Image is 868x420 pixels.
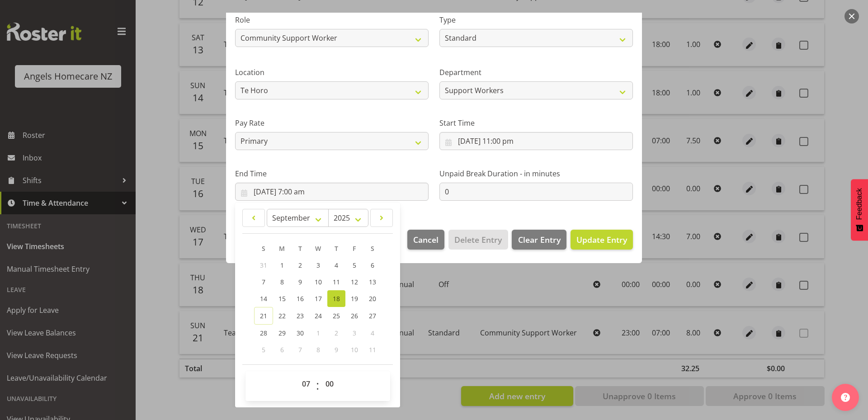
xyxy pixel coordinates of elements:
[316,261,320,269] span: 3
[309,257,327,274] a: 3
[278,294,286,303] span: 15
[351,278,358,286] span: 12
[439,118,633,128] label: Start Time
[371,244,374,253] span: S
[298,345,302,354] span: 7
[454,234,502,245] span: Delete Entry
[413,234,439,245] span: Cancel
[260,311,267,320] span: 21
[333,294,340,303] span: 18
[315,294,322,303] span: 17
[363,307,382,325] a: 27
[298,278,302,286] span: 9
[369,294,376,303] span: 20
[235,168,429,179] label: End Time
[353,261,356,269] span: 5
[351,345,358,354] span: 10
[235,118,429,128] label: Pay Rate
[512,230,566,250] button: Clear Entry
[407,230,444,250] button: Cancel
[855,188,863,220] span: Feedback
[371,329,374,337] span: 4
[273,274,291,290] a: 8
[439,67,633,78] label: Department
[576,234,627,245] span: Update Entry
[333,278,340,286] span: 11
[316,329,320,337] span: 1
[254,274,273,290] a: 7
[333,311,340,320] span: 25
[315,278,322,286] span: 10
[345,307,363,325] a: 26
[273,257,291,274] a: 1
[518,234,561,245] span: Clear Entry
[260,294,267,303] span: 14
[345,257,363,274] a: 5
[254,307,273,325] a: 21
[298,261,302,269] span: 2
[235,67,429,78] label: Location
[371,261,374,269] span: 6
[315,311,322,320] span: 24
[260,261,267,269] span: 31
[291,257,309,274] a: 2
[345,274,363,290] a: 12
[345,290,363,307] a: 19
[851,179,868,241] button: Feedback - Show survey
[335,329,338,337] span: 2
[309,274,327,290] a: 10
[278,329,286,337] span: 29
[297,329,304,337] span: 30
[327,257,345,274] a: 4
[280,345,284,354] span: 6
[235,14,429,25] label: Role
[571,230,633,250] button: Update Entry
[291,325,309,341] a: 30
[327,307,345,325] a: 25
[260,329,267,337] span: 28
[841,393,850,402] img: help-xxl-2.png
[262,244,265,253] span: S
[363,290,382,307] a: 20
[353,329,356,337] span: 3
[327,274,345,290] a: 11
[273,325,291,341] a: 29
[327,290,345,307] a: 18
[335,244,338,253] span: T
[439,14,633,25] label: Type
[363,257,382,274] a: 6
[351,311,358,320] span: 26
[235,183,429,201] input: Click to select...
[273,290,291,307] a: 15
[262,278,265,286] span: 7
[353,244,356,253] span: F
[262,345,265,354] span: 5
[369,345,376,354] span: 11
[335,345,338,354] span: 9
[279,244,285,253] span: M
[316,375,319,397] span: :
[273,307,291,325] a: 22
[254,290,273,307] a: 14
[298,244,302,253] span: T
[309,290,327,307] a: 17
[448,230,508,250] button: Delete Entry
[439,183,633,201] input: Unpaid Break Duration
[351,294,358,303] span: 19
[278,311,286,320] span: 22
[315,244,321,253] span: W
[439,168,633,179] label: Unpaid Break Duration - in minutes
[297,294,304,303] span: 16
[291,307,309,325] a: 23
[369,311,376,320] span: 27
[254,325,273,341] a: 28
[363,274,382,290] a: 13
[316,345,320,354] span: 8
[369,278,376,286] span: 13
[297,311,304,320] span: 23
[291,274,309,290] a: 9
[309,307,327,325] a: 24
[291,290,309,307] a: 16
[335,261,338,269] span: 4
[280,261,284,269] span: 1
